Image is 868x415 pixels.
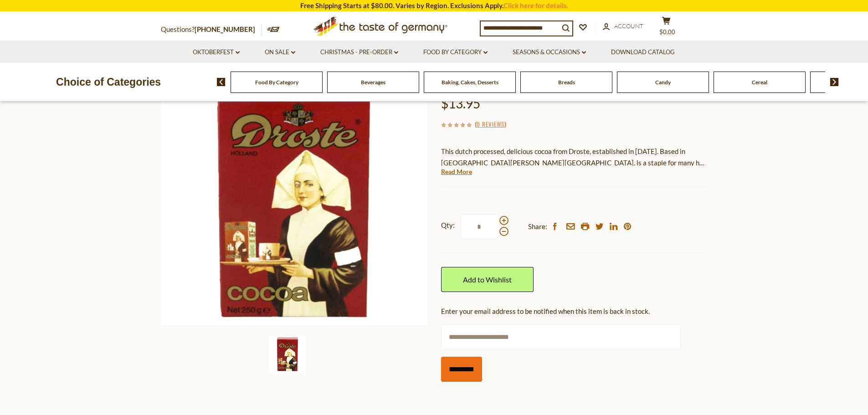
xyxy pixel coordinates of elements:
[441,220,455,231] strong: Qty:
[603,21,643,31] a: Account
[611,47,675,57] a: Download Catalog
[269,336,306,372] img: Droste Original Dutch Cocoa Powder, 8.8 oz
[255,79,298,86] a: Food By Category
[441,306,708,317] div: Enter your email address to be notified when this item is back in stock.
[441,267,534,292] a: Add to Wishlist
[265,47,295,57] a: On Sale
[441,96,480,111] span: $13.95
[423,47,488,57] a: Food By Category
[461,214,498,239] input: Qty:
[614,22,643,30] span: Account
[830,78,839,86] img: next arrow
[752,79,767,86] a: Cereal
[193,47,240,57] a: Oktoberfest
[195,25,255,33] a: [PHONE_NUMBER]
[442,79,498,86] a: Baking, Cakes, Desserts
[441,146,708,169] p: This dutch processed, delicious cocoa from Droste, established in [DATE]. Based in [GEOGRAPHIC_DA...
[558,79,575,86] a: Breads
[503,1,568,10] a: Click here for details.
[653,16,680,39] button: $0.00
[513,47,586,57] a: Seasons & Occasions
[161,24,262,36] p: Questions?
[217,78,226,86] img: previous arrow
[528,221,547,232] span: Share:
[161,59,427,325] img: Droste Original Dutch Cocoa Powder, 8.8 oz
[441,167,472,176] a: Read More
[320,47,398,57] a: Christmas - PRE-ORDER
[475,119,506,128] span: ( )
[361,79,385,86] a: Beverages
[477,119,504,129] a: 0 Reviews
[659,28,675,36] span: $0.00
[655,79,671,86] a: Candy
